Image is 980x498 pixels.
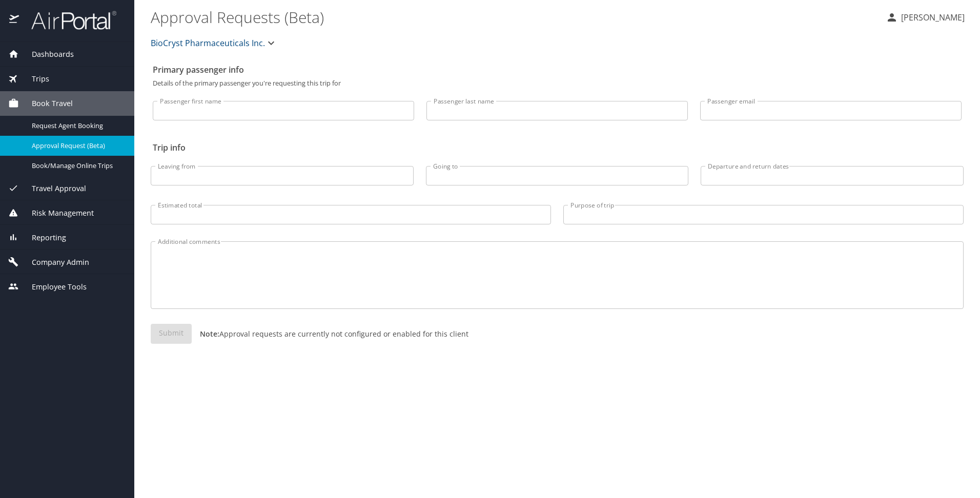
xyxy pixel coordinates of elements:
[20,10,116,30] img: airportal-logo.png
[19,49,74,60] span: Dashboards
[19,257,89,268] span: Company Admin
[151,1,877,33] h1: Approval Requests (Beta)
[19,208,94,219] span: Risk Management
[882,8,969,27] button: [PERSON_NAME]
[898,11,965,24] p: [PERSON_NAME]
[32,141,122,151] span: Approval Request (Beta)
[19,232,66,243] span: Reporting
[19,73,49,85] span: Trips
[147,33,281,53] button: BioCryst Pharmaceuticals Inc.
[32,161,122,171] span: Book/Manage Online Trips
[9,10,20,30] img: icon-airportal.png
[153,139,962,156] h2: Trip info
[151,36,265,50] span: BioCryst Pharmaceuticals Inc.
[200,329,219,339] strong: Note:
[19,183,86,194] span: Travel Approval
[19,98,73,109] span: Book Travel
[192,328,468,339] p: Approval requests are currently not configured or enabled for this client
[32,121,122,131] span: Request Agent Booking
[153,61,962,78] h2: Primary passenger info
[19,281,87,293] span: Employee Tools
[153,80,962,87] p: Details of the primary passenger you're requesting this trip for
